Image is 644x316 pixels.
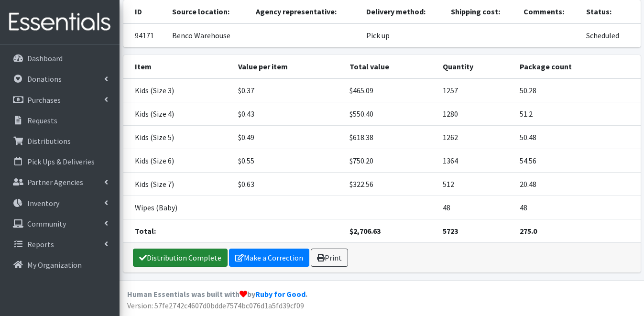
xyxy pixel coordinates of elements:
[443,226,458,236] strong: 5723
[27,157,95,166] p: Pick Ups & Deliveries
[27,219,66,229] p: Community
[27,260,82,270] p: My Organization
[437,78,514,102] td: 1257
[123,173,232,196] td: Kids (Size 7)
[4,173,116,192] a: Partner Agencies
[4,214,116,233] a: Community
[437,126,514,149] td: 1262
[514,149,641,173] td: 54.56
[232,173,344,196] td: $0.63
[344,126,437,149] td: $618.38
[123,149,232,173] td: Kids (Size 6)
[4,111,116,130] a: Requests
[123,23,167,47] td: 94171
[4,235,116,254] a: Reports
[232,126,344,149] td: $0.49
[4,49,116,68] a: Dashboard
[4,255,116,274] a: My Organization
[27,198,59,208] p: Inventory
[166,23,250,47] td: Benco Warehouse
[349,226,381,236] strong: $2,706.63
[135,226,156,236] strong: Total:
[4,69,116,88] a: Donations
[27,116,57,125] p: Requests
[520,226,537,236] strong: 275.0
[127,289,307,299] strong: Human Essentials was built with by .
[123,78,232,102] td: Kids (Size 3)
[127,301,304,310] span: Version: 57fe2742c4607d0bdde7574bc076d1a5fd39cf09
[27,240,54,249] p: Reports
[232,149,344,173] td: $0.55
[580,23,641,47] td: Scheduled
[514,102,641,126] td: 51.2
[514,196,641,219] td: 48
[344,173,437,196] td: $322.56
[123,196,232,219] td: Wipes (Baby)
[344,55,437,78] th: Total value
[27,136,71,146] p: Distributions
[229,249,309,267] a: Make a Correction
[4,131,116,151] a: Distributions
[311,249,348,267] a: Print
[4,152,116,171] a: Pick Ups & Deliveries
[123,102,232,126] td: Kids (Size 4)
[123,55,232,78] th: Item
[437,55,514,78] th: Quantity
[344,149,437,173] td: $750.20
[514,126,641,149] td: 50.48
[232,102,344,126] td: $0.43
[133,249,228,267] a: Distribution Complete
[232,78,344,102] td: $0.37
[27,95,61,105] p: Purchases
[4,6,116,38] img: HumanEssentials
[4,90,116,109] a: Purchases
[360,23,445,47] td: Pick up
[514,78,641,102] td: 50.28
[27,54,63,63] p: Dashboard
[27,74,62,84] p: Donations
[514,55,641,78] th: Package count
[437,102,514,126] td: 1280
[344,78,437,102] td: $465.09
[123,126,232,149] td: Kids (Size 5)
[437,149,514,173] td: 1364
[514,173,641,196] td: 20.48
[27,177,83,187] p: Partner Agencies
[437,196,514,219] td: 48
[4,194,116,213] a: Inventory
[344,102,437,126] td: $550.40
[232,55,344,78] th: Value per item
[255,289,306,299] a: Ruby for Good
[437,173,514,196] td: 512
